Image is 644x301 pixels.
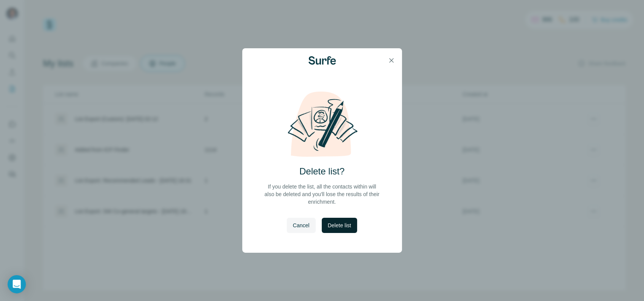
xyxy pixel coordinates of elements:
div: Open Intercom Messenger [8,275,26,293]
img: Surfe Logo [308,56,336,65]
h2: Delete list? [299,165,345,177]
button: Delete list [322,218,357,233]
img: delete-list [280,91,365,158]
p: If you delete the list, all the contacts within will also be deleted and you'll lose the results ... [264,183,381,206]
span: Delete list [328,222,351,229]
span: Cancel [293,222,310,229]
button: Cancel [287,218,316,233]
